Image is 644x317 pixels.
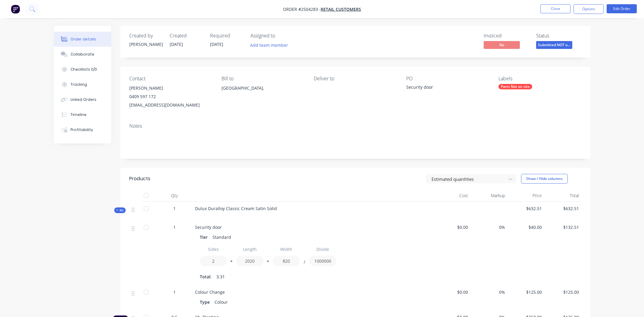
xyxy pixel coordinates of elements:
[536,41,572,49] span: Submitted NOT o...
[129,175,150,182] div: Products
[200,298,212,306] div: Type
[212,298,230,306] div: Colour
[129,33,162,39] div: Created by
[283,6,321,12] span: Order #2504283 -
[573,4,604,14] button: Options
[273,244,300,255] input: Label
[473,289,505,295] span: 0%
[129,123,581,129] div: Notes
[114,207,126,213] button: Kit
[547,224,579,230] span: $132.51
[54,107,111,122] button: Timeline
[221,84,304,103] div: [GEOGRAPHIC_DATA],
[71,112,86,117] div: Timeline
[540,4,570,13] button: Close
[236,244,263,255] input: Label
[173,205,176,212] span: 1
[210,233,234,242] div: Standard
[210,41,223,47] span: [DATE]
[247,41,291,49] button: Add team member
[273,256,300,266] input: Value
[607,4,637,13] button: Edit Order
[406,76,489,82] div: PO
[473,224,505,230] span: 0%
[129,84,212,109] div: [PERSON_NAME]0409 597 172[EMAIL_ADDRESS][DOMAIN_NAME]
[484,41,520,49] span: No
[170,41,183,47] span: [DATE]
[54,77,111,92] button: Tracking
[536,33,581,39] div: Status
[221,76,304,82] div: Bill to
[470,190,507,202] div: Markup
[129,76,212,82] div: Contact
[173,289,176,295] span: 1
[173,224,176,230] span: 1
[210,33,243,39] div: Required
[116,208,124,213] span: Kit
[547,205,579,212] span: $632.51
[236,256,263,266] input: Value
[195,289,225,295] span: Colour Change
[436,289,468,295] span: $0.00
[521,174,568,184] button: Show / Hide columns
[54,122,111,137] button: Profitability
[170,33,203,39] div: Created
[195,224,222,230] span: Security door
[200,274,212,280] span: Total:
[250,33,311,39] div: Assigned to
[314,76,396,82] div: Deliver to
[547,289,579,295] span: $125.00
[301,261,307,265] button: /
[71,127,93,133] div: Profitability
[195,206,277,211] span: Dulux Duralloy Classic Cream Satin Solid
[54,32,111,47] button: Order details
[200,244,227,255] input: Label
[71,67,97,72] div: Checklists 0/0
[129,101,212,109] div: [EMAIL_ADDRESS][DOMAIN_NAME]
[54,62,111,77] button: Checklists 0/0
[536,41,572,50] button: Submitted NOT o...
[406,84,482,92] div: Security door
[484,33,529,39] div: Invoiced
[507,190,545,202] div: Price
[250,41,291,49] button: Add team member
[510,289,542,295] span: $125.00
[544,190,581,202] div: Total
[71,82,87,87] div: Tracking
[436,224,468,230] span: $0.00
[309,256,336,266] input: Value
[71,37,96,42] div: Order details
[129,84,212,92] div: [PERSON_NAME]
[156,190,193,202] div: Qty
[11,5,20,14] img: Factory
[498,76,581,82] div: Labels
[221,84,304,92] div: [GEOGRAPHIC_DATA],
[54,47,111,62] button: Collaborate
[200,256,227,266] input: Value
[54,92,111,107] button: Linked Orders
[71,97,96,102] div: Linked Orders
[71,52,94,57] div: Collaborate
[129,41,162,47] div: [PERSON_NAME]
[216,274,225,280] span: 3.31
[129,92,212,101] div: 0409 597 172
[498,84,532,89] div: Parts Not on site
[200,233,210,242] div: Tier
[309,244,336,255] input: Label
[434,190,471,202] div: Cost
[510,224,542,230] span: $40.00
[321,6,361,12] a: Retail Customers
[510,205,542,212] span: $632.51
